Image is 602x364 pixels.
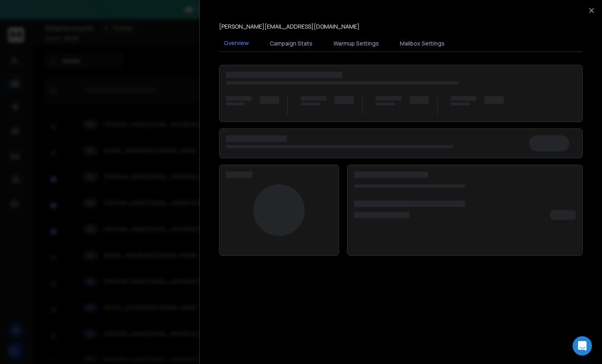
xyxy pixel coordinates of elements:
[573,336,592,356] div: Open Intercom Messenger
[219,34,254,53] button: Overview
[219,23,360,31] p: [PERSON_NAME][EMAIL_ADDRESS][DOMAIN_NAME]
[395,35,449,52] button: Mailbox Settings
[329,35,384,52] button: Warmup Settings
[265,35,317,52] button: Campaign Stats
